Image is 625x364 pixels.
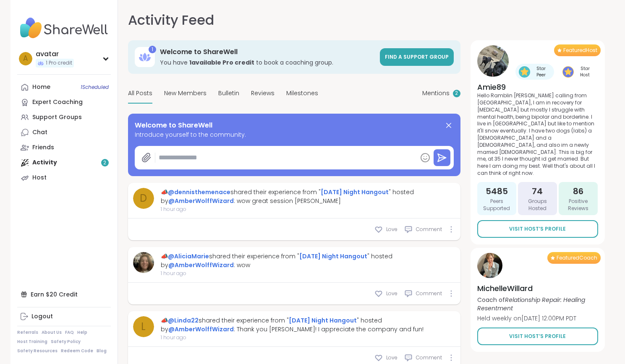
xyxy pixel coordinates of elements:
p: Held weekly on [DATE] 12:00PM PDT [477,314,598,322]
span: Featured Host [563,47,597,54]
span: 2 [455,90,458,97]
a: Referrals [17,330,38,335]
h4: Amie89 [477,82,598,92]
a: Visit Host’s Profile [477,220,598,238]
span: 5485 [486,185,508,197]
a: Redeem Code [61,348,93,354]
div: Friends [32,143,54,152]
span: L [141,319,146,334]
span: 1 hour ago [161,205,455,213]
div: Chat [32,128,47,137]
a: @AmberWolffWizard [168,325,234,333]
span: Featured Coach [557,255,597,261]
div: Home [32,83,50,91]
a: Home1Scheduled [17,80,111,95]
img: ShareWell Nav Logo [17,13,111,43]
a: Help [77,330,87,335]
img: Star Peer [519,66,530,78]
span: d [140,191,147,206]
span: Comment [416,354,442,361]
span: 74 [532,185,543,197]
a: @AmberWolffWizard [168,261,234,269]
span: Love [386,290,397,297]
span: Positive Reviews [562,198,594,212]
span: Mentions [422,89,450,98]
a: @dennisthemenace [168,188,230,196]
i: Relationship Repair: Healing Resentment [477,296,585,312]
div: 📣 shared their experience from " " hosted by : wow great session [PERSON_NAME] [161,188,455,205]
img: Amie89 [477,45,509,77]
a: Logout [17,309,111,324]
span: Welcome to ShareWell [135,120,212,130]
a: [DATE] Night Hangout [321,188,389,196]
a: @AliciaMarie [168,252,209,260]
span: Love [386,226,397,233]
div: Earn $20 Credit [17,287,111,302]
div: Expert Coaching [32,98,83,107]
div: Support Groups [32,113,82,122]
span: Visit Host’s Profile [509,333,566,340]
img: MichelleWillard [477,253,502,278]
div: Host [32,174,47,182]
span: Reviews [251,89,275,98]
a: Support Groups [17,110,111,125]
span: 1 hour ago [161,270,455,277]
h1: Activity Feed [128,10,214,30]
div: Logout [31,312,53,321]
h3: You have to book a coaching group. [160,58,375,67]
img: AliciaMarie [133,252,154,273]
h3: Welcome to ShareWell [160,47,375,57]
span: Introduce yourself to the community. [135,130,454,139]
div: 📣 shared their experience from " " hosted by : wow [161,252,455,270]
b: 1 available Pro credit [189,58,254,67]
a: Friends [17,140,111,155]
span: a [23,53,28,64]
span: Groups Hosted [521,198,554,212]
a: About Us [42,330,62,335]
span: New Members [164,89,207,98]
img: Star Host [562,66,574,78]
span: Comment [416,290,442,297]
span: Bulletin [218,89,239,98]
a: Visit Host’s Profile [477,328,598,345]
a: Safety Resources [17,348,58,354]
a: L [133,316,154,337]
div: 1 [149,46,156,53]
span: Visit Host’s Profile [509,225,566,233]
span: Star Host [575,65,595,78]
a: Find a support group [380,48,454,66]
a: [DATE] Night Hangout [299,252,367,260]
a: FAQ [65,330,74,335]
a: Host Training [17,339,47,345]
span: Milestones [286,89,318,98]
h4: MichelleWillard [477,283,598,294]
span: Star Peer [532,65,551,78]
a: [DATE] Night Hangout [289,316,357,325]
div: 📣 shared their experience from " " hosted by : Thank you [PERSON_NAME]! I appreciate the company ... [161,316,455,334]
span: 1 Pro credit [46,60,72,67]
span: Comment [416,226,442,233]
a: d [133,188,154,209]
a: Host [17,170,111,185]
p: Coach of [477,296,598,312]
span: All Posts [128,89,152,98]
a: @Linda22 [168,316,199,325]
a: Chat [17,125,111,140]
div: avatar [36,49,74,59]
span: Peers Supported [481,198,513,212]
a: Safety Policy [51,339,81,345]
span: 1 Scheduled [81,84,109,91]
p: Hello Ramblin [PERSON_NAME] calling from [GEOGRAPHIC_DATA], I am in recovery for [MEDICAL_DATA] b... [477,92,598,177]
a: Expert Coaching [17,95,111,110]
span: Love [386,354,397,361]
a: Blog [97,348,107,354]
a: @AmberWolffWizard [168,197,234,205]
span: Find a support group [385,53,449,60]
span: 1 hour ago [161,334,455,341]
span: 86 [573,185,583,197]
